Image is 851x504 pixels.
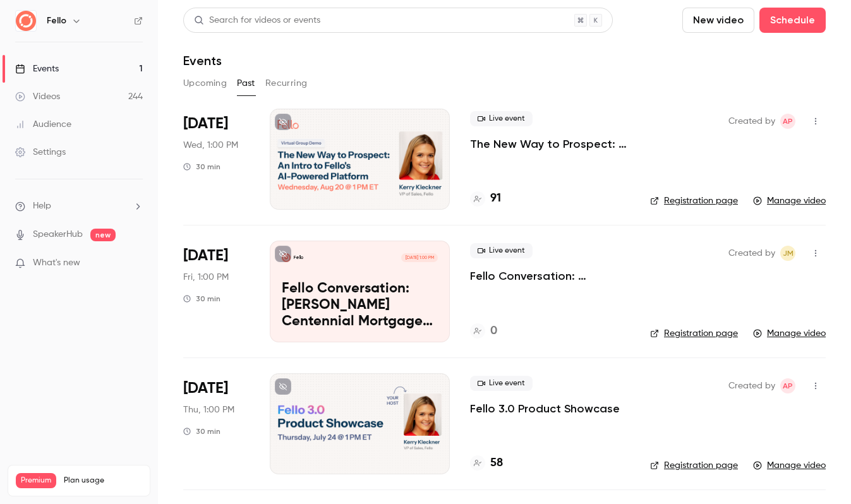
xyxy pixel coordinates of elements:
[470,190,501,207] a: 91
[470,401,620,416] a: Fello 3.0 Product Showcase
[15,146,66,159] div: Settings
[183,241,250,342] div: Jul 25 Fri, 1:00 PM (America/New York)
[728,378,775,393] span: Created by
[682,8,754,33] button: New video
[265,73,308,93] button: Recurring
[183,73,227,93] button: Upcoming
[780,378,795,393] span: Aayush Panjikar
[470,136,630,152] a: The New Way to Prospect: An Intro to [PERSON_NAME]-Powered Platform
[90,229,116,241] span: new
[183,404,234,416] span: Thu, 1:00 PM
[650,459,738,472] a: Registration page
[237,73,255,93] button: Past
[650,327,738,340] a: Registration page
[470,455,503,472] a: 58
[753,195,826,207] a: Manage video
[183,426,220,436] div: 30 min
[783,114,793,129] span: AP
[490,323,497,340] h4: 0
[270,241,450,342] a: Fello Conversation: Mack Humphrey Centennial Mortgage AllianceFello[DATE] 1:00 PMFello Conversati...
[401,253,437,262] span: [DATE] 1:00 PM
[780,246,795,261] span: Jamie Muenchen
[33,200,51,213] span: Help
[753,459,826,472] a: Manage video
[183,139,238,152] span: Wed, 1:00 PM
[282,281,438,330] p: Fello Conversation: [PERSON_NAME] Centennial Mortgage Alliance
[470,243,533,258] span: Live event
[759,8,826,33] button: Schedule
[753,327,826,340] a: Manage video
[780,114,795,129] span: Aayush Panjikar
[16,473,56,488] span: Premium
[15,90,60,103] div: Videos
[470,111,533,126] span: Live event
[183,114,228,134] span: [DATE]
[470,268,630,284] a: Fello Conversation: [PERSON_NAME] Centennial Mortgage Alliance
[183,373,250,474] div: Jul 24 Thu, 1:00 PM (America/New York)
[15,200,143,213] li: help-dropdown-opener
[650,195,738,207] a: Registration page
[470,323,497,340] a: 0
[15,118,71,131] div: Audience
[728,246,775,261] span: Created by
[183,246,228,266] span: [DATE]
[183,53,222,68] h1: Events
[64,476,142,486] span: Plan usage
[47,15,66,27] h6: Fello
[783,378,793,393] span: AP
[33,228,83,241] a: SpeakerHub
[728,114,775,129] span: Created by
[490,455,503,472] h4: 58
[183,294,220,304] div: 30 min
[33,256,80,270] span: What's new
[490,190,501,207] h4: 91
[15,63,59,75] div: Events
[183,271,229,284] span: Fri, 1:00 PM
[183,109,250,210] div: Aug 20 Wed, 1:00 PM (America/New York)
[194,14,320,27] div: Search for videos or events
[294,255,303,261] p: Fello
[470,376,533,391] span: Live event
[183,378,228,399] span: [DATE]
[783,246,794,261] span: JM
[183,162,220,172] div: 30 min
[16,11,36,31] img: Fello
